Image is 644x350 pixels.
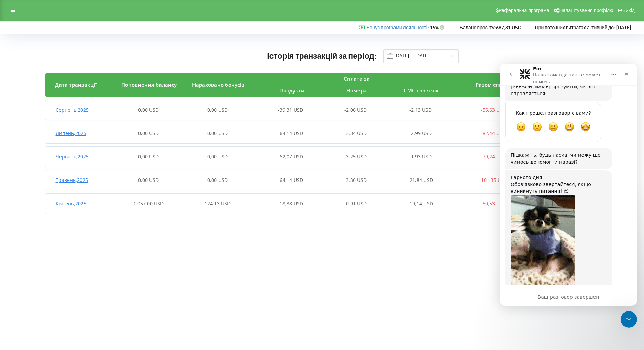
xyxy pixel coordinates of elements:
[138,177,159,183] span: 0,00 USD
[207,107,228,113] span: 0,00 USD
[408,200,433,207] span: -19,14 USD
[11,118,107,131] div: Обов'язково звертайтеся, якщо виникнуть питання! 😉
[56,130,86,136] span: Липень , 2025
[5,107,132,317] div: Yeva говорит…
[476,81,514,88] span: Разом списано
[207,153,228,160] span: 0,00 USD
[56,107,89,113] span: Серпень , 2025
[344,200,367,207] span: -0,91 USD
[460,24,496,30] span: Баланс проєкту:
[56,177,88,183] span: Травень , 2025
[278,153,303,160] span: -62,07 USD
[367,24,428,30] a: Бонус програми лояльності
[138,130,159,136] span: 0,00 USD
[267,51,376,61] span: Історія транзакцій за період:
[56,153,89,160] span: Червень , 2025
[500,64,637,306] iframe: Intercom live chat
[481,130,506,136] span: -82,44 USD
[481,107,506,113] span: -55,63 USD
[404,87,439,94] span: СМС і зв'язок
[204,200,231,207] span: 124,13 USD
[367,24,429,30] span: :
[11,111,107,118] div: Гарного дня!
[192,81,244,88] span: Нараховано бонусів
[278,107,303,113] span: -39,31 USD
[207,130,228,136] span: 0,00 USD
[496,24,521,30] strong: 687,81 USD
[138,153,159,160] span: 0,00 USD
[559,8,613,13] span: Налаштування профілю
[278,130,303,136] span: -64,14 USD
[279,87,304,94] span: Продукти
[499,8,549,13] span: Реферальна програма
[55,81,97,88] span: Дата транзакції
[207,177,228,183] span: 0,00 USD
[344,75,370,82] span: Сплата за
[409,107,432,113] span: -2,13 USD
[5,107,113,302] div: Гарного дня!Обов'язково звертайтеся, якщо виникнуть питання! 😉
[479,177,507,183] span: -101,35 USD
[56,200,86,207] span: Квітень , 2025
[121,81,177,88] span: Поповнення балансу
[408,177,433,183] span: -21,84 USD
[616,24,631,30] strong: [DATE]
[344,130,367,136] span: -3,34 USD
[623,8,635,13] span: Вихід
[409,130,432,136] span: -2,99 USD
[278,200,303,207] span: -18,38 USD
[278,177,303,183] span: -64,14 USD
[535,24,615,30] span: При поточних витратах активний до:
[481,153,506,160] span: -79,24 USD
[346,87,367,94] span: Номера
[344,153,367,160] span: -3,25 USD
[481,200,506,207] span: -50,53 USD
[133,200,164,207] span: 1 057,00 USD
[430,24,446,30] strong: 15%
[409,153,432,160] span: -1,93 USD
[344,107,367,113] span: -2,06 USD
[138,107,159,113] span: 0,00 USD
[344,177,367,183] span: -3,36 USD
[621,311,637,328] iframe: Intercom live chat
